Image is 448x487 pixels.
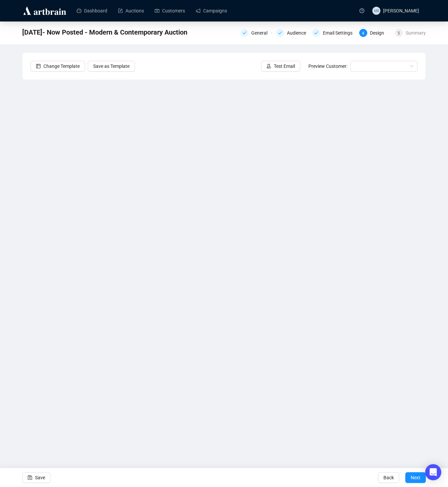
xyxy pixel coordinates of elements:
button: Test Email [261,61,300,72]
button: Save [22,472,50,483]
div: General [240,29,272,37]
div: Open Intercom Messenger [425,464,441,480]
button: Save as Template [88,61,135,72]
button: Next [405,472,426,483]
span: save [28,475,32,480]
span: 10/3/25- Now Posted - Modern & Contemporary Auction [22,27,187,38]
div: 5Summary [395,29,426,37]
span: Save [35,468,45,487]
span: check [242,31,247,35]
button: Back [378,472,399,483]
div: Summary [406,29,426,37]
div: General [251,29,271,37]
span: Save as Template [93,62,129,70]
span: Next [411,468,420,487]
div: Audience [276,29,308,37]
span: 5 [398,31,400,36]
img: logo [22,5,67,16]
button: Change Template [31,61,85,72]
div: Email Settings [312,29,355,37]
span: layout [36,64,41,69]
span: Test Email [274,62,295,70]
span: Preview Customer: [308,63,347,69]
span: check [278,31,282,35]
div: Design [370,29,388,37]
span: experiment [266,64,271,69]
span: check [314,31,318,35]
a: Auctions [118,2,144,19]
span: Back [383,468,394,487]
span: MB [374,8,379,13]
span: 4 [362,31,364,36]
a: Dashboard [77,2,107,19]
div: Email Settings [323,29,357,37]
a: Customers [155,2,185,19]
span: Change Template [43,62,80,70]
div: Audience [287,29,310,37]
div: 4Design [359,29,391,37]
span: question-circle [360,8,364,13]
a: Campaigns [196,2,227,19]
span: [PERSON_NAME] [383,8,419,13]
